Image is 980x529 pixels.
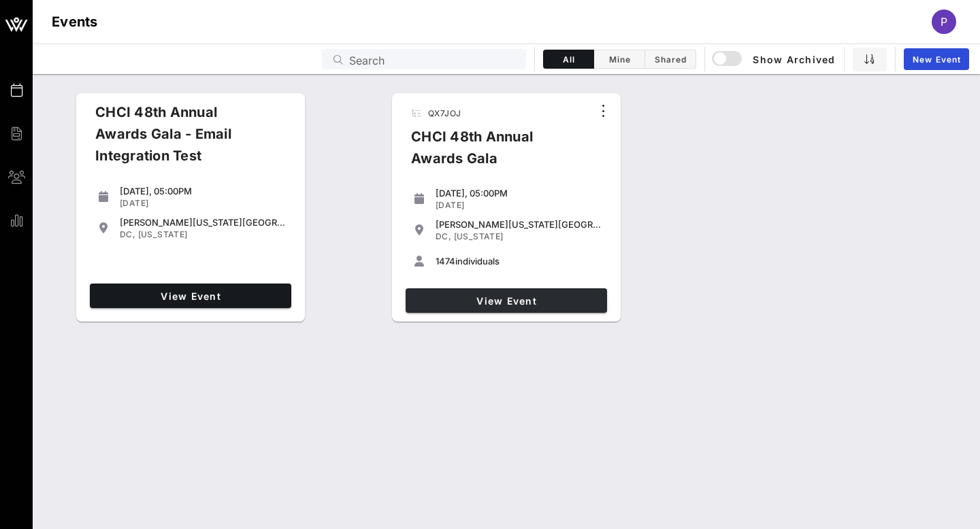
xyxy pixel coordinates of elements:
button: Shared [645,50,696,69]
div: [DATE] [120,198,286,209]
button: Show Archived [713,47,836,71]
span: Shared [653,54,687,65]
span: [US_STATE] [138,229,188,239]
div: individuals [436,256,602,267]
button: All [543,50,594,69]
span: DC, [120,229,135,239]
div: [DATE], 05:00PM [436,188,602,199]
button: Mine [594,50,645,69]
span: View Event [411,295,602,307]
div: [PERSON_NAME][US_STATE][GEOGRAPHIC_DATA] [436,219,602,230]
h1: Events [52,11,98,33]
span: Show Archived [714,51,835,67]
span: All [552,54,585,65]
a: New Event [904,48,969,70]
span: Mine [602,54,636,65]
span: DC, [436,231,451,241]
div: [DATE], 05:00PM [120,186,286,197]
a: View Event [406,288,607,313]
div: CHCI 48th Annual Awards Gala - Email Integration Test [84,101,283,177]
span: New Event [912,54,961,65]
div: [DATE] [436,200,602,211]
span: [US_STATE] [454,231,504,241]
span: 1474 [436,256,455,267]
div: CHCI 48th Annual Awards Gala [400,126,592,180]
a: View Event [90,284,291,308]
div: [PERSON_NAME][US_STATE][GEOGRAPHIC_DATA] [120,217,286,228]
div: P [932,10,956,34]
span: QX7JOJ [428,108,461,118]
span: P [941,15,947,29]
span: View Event [95,290,286,302]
